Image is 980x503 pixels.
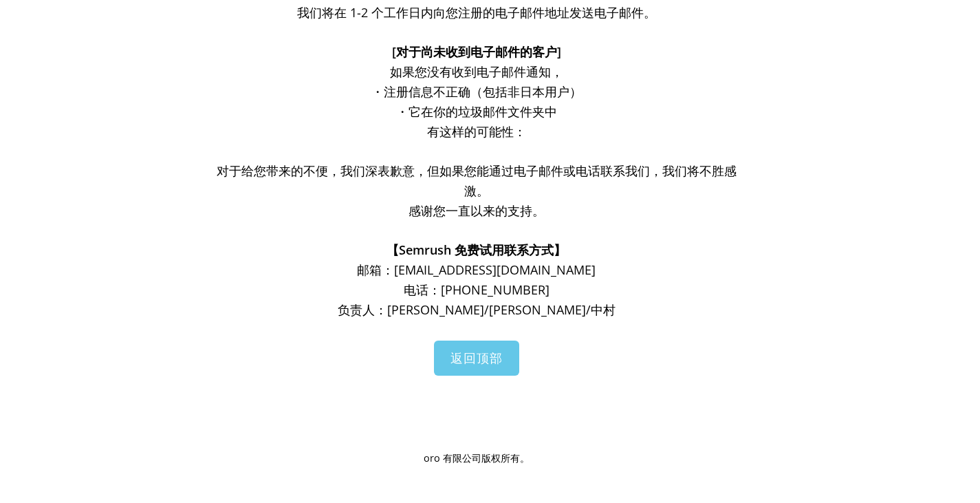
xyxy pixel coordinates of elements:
font: oro 有限公司版权所有。 [424,451,530,464]
a: 返回顶部 [434,341,519,376]
font: 【Semrush 免费试用联系方式】 [386,242,566,258]
font: ・注册信息不正确（包括非日本用户） [371,83,582,100]
font: 有这样的可能性： [427,123,526,140]
font: 如果您没有收到电子邮件通知， [390,63,563,80]
font: 返回顶部 [450,350,503,366]
font: [EMAIL_ADDRESS][DOMAIN_NAME] [394,261,596,278]
font: ・它在你的垃圾邮件文件夹中 [396,103,557,120]
font: 感谢您一直以来的支持。 [409,202,545,219]
font: 负责人：[PERSON_NAME]/[PERSON_NAME]/中村 [338,301,616,318]
font: 电话：[PHONE_NUMBER] [404,281,549,298]
font: [对于尚未收到电子邮件的客户] [392,43,561,60]
font: 我们将在 1-2 个工作日内向您注册的电子邮件地址发送电子邮件。 [297,4,656,21]
font: 对于给您带来的不便，我们深表歉意，但如果您能通过电子邮件或电话联系我们，我们将不胜感激。 [217,162,737,199]
font: 邮箱： [357,261,394,278]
